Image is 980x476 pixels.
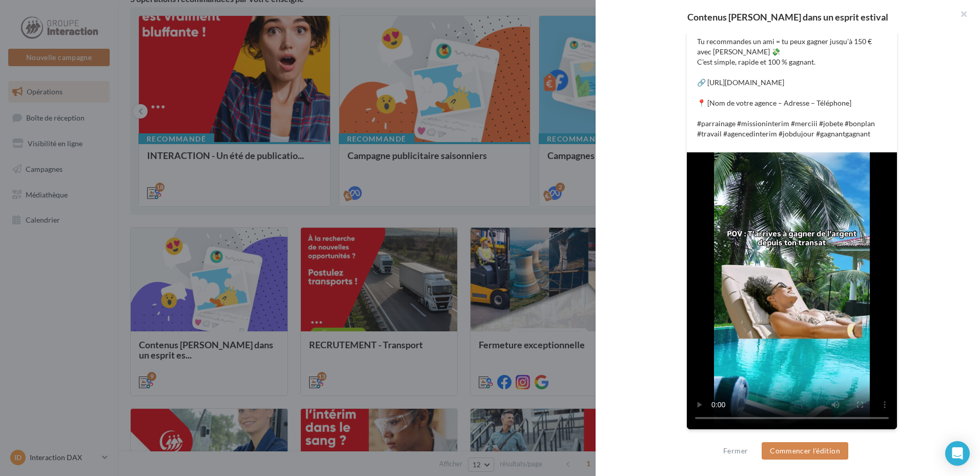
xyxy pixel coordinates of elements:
div: Contenus [PERSON_NAME] dans un esprit estival [612,12,964,22]
button: Commencer l'édition [762,442,848,460]
div: Open Intercom Messenger [945,441,970,466]
div: La prévisualisation est non-contractuelle [686,430,897,443]
p: Cet été, pense parrainage ☀️ Tu recommandes un ami = tu peux gagner jusqu’à 150 € avec [PERSON_NA... [697,16,887,139]
button: Fermer [719,445,752,457]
